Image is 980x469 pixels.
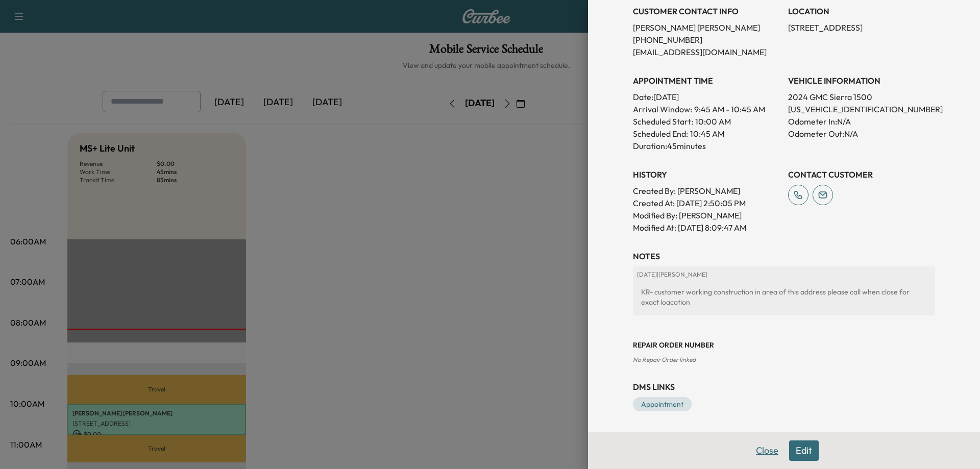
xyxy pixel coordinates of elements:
[633,91,780,103] p: Date: [DATE]
[690,128,724,140] p: 10:45 AM
[633,356,696,363] span: No Repair Order linked
[633,397,692,411] a: Appointment
[633,209,780,221] p: Modified By : [PERSON_NAME]
[633,75,780,87] h3: APPOINTMENT TIME
[633,381,935,393] h3: DMS Links
[633,103,780,115] p: Arrival Window:
[633,250,935,262] h3: NOTES
[695,115,731,128] p: 10:00 AM
[788,75,935,87] h3: VEHICLE INFORMATION
[788,91,935,103] p: 2024 GMC Sierra 1500
[633,21,780,34] p: [PERSON_NAME] [PERSON_NAME]
[789,440,819,461] button: Edit
[788,21,935,34] p: [STREET_ADDRESS]
[633,115,693,128] p: Scheduled Start:
[633,46,780,58] p: [EMAIL_ADDRESS][DOMAIN_NAME]
[637,283,931,311] div: KR- customer working construction in area of this address please call when close for exact loacation
[633,221,780,234] p: Modified At : [DATE] 8:09:47 AM
[633,197,780,209] p: Created At : [DATE] 2:50:05 PM
[633,340,935,350] h3: Repair Order number
[694,103,765,115] span: 9:45 AM - 10:45 AM
[633,140,780,152] p: Duration: 45 minutes
[637,270,931,279] p: [DATE] | [PERSON_NAME]
[788,5,935,17] h3: LOCATION
[633,5,780,17] h3: CUSTOMER CONTACT INFO
[788,103,935,115] p: [US_VEHICLE_IDENTIFICATION_NUMBER]
[749,440,785,461] button: Close
[788,128,935,140] p: Odometer Out: N/A
[788,168,935,181] h3: CONTACT CUSTOMER
[633,168,780,181] h3: History
[633,128,688,140] p: Scheduled End:
[633,185,780,197] p: Created By : [PERSON_NAME]
[788,115,935,128] p: Odometer In: N/A
[633,34,780,46] p: [PHONE_NUMBER]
